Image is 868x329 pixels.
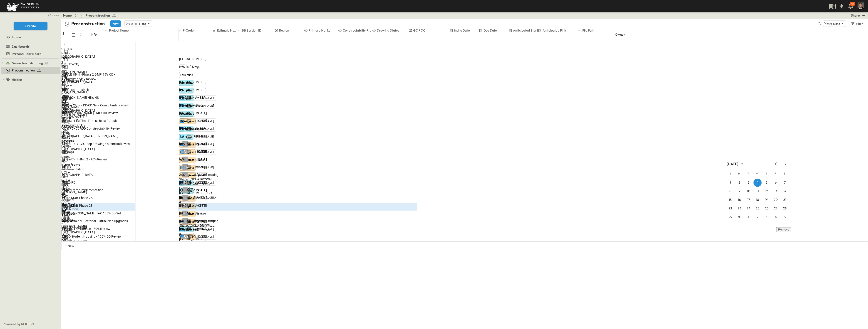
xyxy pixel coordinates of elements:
[65,243,68,248] p: + New
[744,196,753,204] button: 17
[12,77,22,82] span: Hidden
[1,50,60,57] div: test
[772,213,780,221] button: 4
[5,1,40,11] img: 6c363589ada0b36f064d841b69d3a419a338230e66bb0a533688fa5cc3e9e735.png
[858,2,864,9] img: Profile Picture
[781,187,789,195] button: 14
[62,219,128,223] span: JWA Terminal Electrical Distribution Upgrades
[217,28,237,33] p: Estimate Number
[62,126,121,131] span: OCWRE - 50%DD Constructability Review
[850,21,863,26] div: Filter
[91,28,104,41] div: Info
[62,142,131,146] span: NoHo - 90% CD Shop drawings submittal review
[12,44,30,49] span: Dashboards
[62,111,118,115] span: USC [PERSON_NAME] - 50% CD Review
[754,196,762,204] button: 18
[63,13,72,18] a: Home
[62,196,93,200] span: UCLA MOB Phase 2A
[781,169,789,178] span: Saturday
[62,103,129,108] span: NoHo - Clinic - DD-CD Set - Consultants Review
[63,13,119,18] nav: breadcrumbs
[62,95,99,100] span: [PERSON_NAME] Hills HS
[513,28,538,33] p: Anticipated Start
[62,88,92,92] span: [US_STATE] - Block A
[772,169,780,178] span: Friday
[71,20,105,27] p: Preconstruction
[861,13,866,18] button: test
[309,28,331,33] p: Primary Market
[110,20,121,27] button: New
[763,169,771,178] span: Thursday
[726,179,734,187] button: 1
[615,28,629,41] div: Owner
[126,21,139,26] p: Group by:
[62,203,93,208] span: UCLA MOB Phase 2B
[833,21,840,26] p: None
[726,196,734,204] button: 15
[179,219,218,246] span: Z:\OCLA\Office\Estimating Shared\OCLA DRYWALL DIVISION\00. --- 2024 Estimates\[PHONE_NUMBER] [GEO...
[12,68,35,73] span: Preconstruction
[735,213,744,221] button: 30
[62,211,121,216] span: +USC [PERSON_NAME] TAC 100% DD Set
[12,61,43,65] span: Swinerton Estimating
[744,179,753,187] button: 3
[772,196,780,204] button: 20
[781,196,789,204] button: 21
[824,21,832,26] p: View:
[851,2,854,6] p: 30
[582,28,595,33] p: File Path
[754,179,762,187] button: 4
[61,239,70,276] div: [PERSON_NAME] - Avalon Blvd LA Reno & Addition
[754,187,762,195] button: 11
[61,54,70,59] div: [GEOGRAPHIC_DATA]
[773,162,779,166] button: Previous month
[62,188,103,192] span: HyperFrame implementation
[179,142,185,146] span: N/A
[763,213,771,221] button: 3
[727,161,738,167] div: [DATE]
[735,196,744,204] button: 16
[62,134,118,138] span: [GEOGRAPHIC_DATA][PERSON_NAME]
[62,118,134,128] span: Session Life Time Fitness Brea Pursuit - Constructability
[62,157,107,162] span: Prime DVH - INC 2 - 90% Review
[413,28,425,33] p: GC POC
[781,204,789,213] button: 28
[12,35,21,39] span: Home
[781,179,789,187] button: 7
[735,204,744,213] button: 23
[62,226,110,231] span: Prime DVH - Kitchen - 50% Review
[726,204,734,213] button: 22
[62,234,122,239] span: LBCC-Student Housing - 100% DD Review
[726,187,734,195] button: 8
[754,213,762,221] button: 2
[763,179,771,187] button: 5
[242,28,261,33] p: BB Session ID
[763,204,771,213] button: 26
[726,169,734,178] span: Sunday
[754,169,762,178] span: Wednesday
[726,213,734,221] button: 29
[377,28,399,33] p: Drawing Status
[61,147,70,151] div: [GEOGRAPHIC_DATA]
[781,213,789,221] button: 5
[744,213,753,221] button: 1
[735,169,744,178] span: Monday
[79,28,91,41] div: #
[61,93,70,129] div: Session Life Time Fitness Brea Pursuit - Constructability
[139,21,146,26] p: None
[62,72,134,81] span: CSULB HNH - Phase 2 GMP 95% CD - Constructability Review
[109,28,129,33] p: Project Name
[772,204,780,213] button: 27
[484,28,497,33] p: Due Date
[454,28,470,33] p: Invite Date
[783,162,789,166] button: Next month
[62,172,94,177] span: [GEOGRAPHIC_DATA]
[86,13,110,18] span: Preconstruction
[52,13,59,17] span: close
[343,28,372,33] p: Constructability Review
[772,179,780,187] button: 6
[61,47,70,87] div: CSULB HNH - Phase 2 GMP 95% CD - Constructability Review
[744,169,753,178] span: Tuesday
